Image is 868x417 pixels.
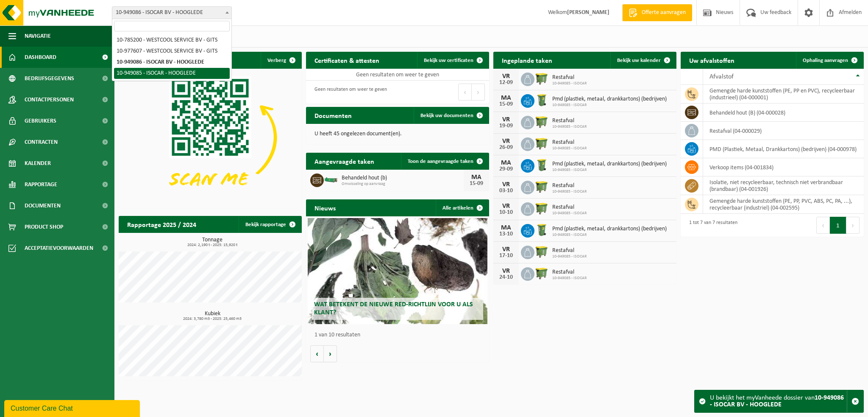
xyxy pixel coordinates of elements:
button: Previous [458,84,472,101]
img: WB-1100-HPE-GN-50 [534,266,549,280]
div: 13-10 [498,231,515,237]
a: Offerte aanvragen [622,4,692,21]
img: WB-1100-HPE-GN-50 [534,244,549,259]
span: Bekijk uw kalender [617,58,661,63]
span: Contactpersonen [25,89,74,110]
div: MA [468,174,485,181]
li: 10-949085 - ISOCAR - HOOGLEDE [114,68,230,79]
td: PMD (Plastiek, Metaal, Drankkartons) (bedrijven) (04-000978) [703,140,864,158]
li: 10-949086 - ISOCAR BV - HOOGLEDE [114,57,230,68]
span: Bekijk uw documenten [420,113,473,118]
div: VR [498,181,515,188]
strong: [PERSON_NAME] [567,9,609,16]
strong: 10-949086 - ISOCAR BV - HOOGLEDE [710,395,844,408]
span: Bedrijfsgegevens [25,68,74,89]
button: Next [846,217,860,234]
button: Volgende [324,345,337,362]
span: Acceptatievoorwaarden [25,238,93,259]
span: Omwisseling op aanvraag [342,182,464,187]
td: isolatie, niet recycleerbaar, technisch niet verbrandbaar (brandbaar) (04-001926) [703,176,864,195]
span: Pmd (plastiek, metaal, drankkartons) (bedrijven) [552,226,667,232]
button: Next [472,84,485,101]
iframe: chat widget [4,398,142,417]
h2: Ingeplande taken [493,52,561,68]
div: U bekijkt het myVanheede dossier van [710,390,847,412]
div: 29-09 [498,166,515,172]
img: WB-1100-HPE-GN-50 [534,71,549,86]
a: Alle artikelen [436,199,488,216]
h3: Kubiek [123,311,302,321]
li: 10-977607 - WESTCOOL SERVICE BV - GITS [114,46,230,57]
td: Geen resultaten om weer te geven [306,69,489,81]
h2: Uw afvalstoffen [681,52,743,68]
a: Toon de aangevraagde taken [401,153,488,170]
img: WB-1100-HPE-GN-50 [534,136,549,151]
span: Restafval [552,269,587,276]
img: HK-XC-15-GN-00 [324,176,338,183]
span: Restafval [552,118,587,124]
div: 03-10 [498,188,515,194]
span: Restafval [552,74,587,81]
span: 10-949085 - ISOCAR [552,189,587,194]
div: 17-10 [498,253,515,259]
div: VR [498,246,515,253]
span: 10-949085 - ISOCAR [552,168,667,173]
div: VR [498,203,515,210]
span: 10-949085 - ISOCAR [552,254,587,259]
span: Kalender [25,153,51,174]
div: MA [498,160,515,166]
span: 10-949085 - ISOCAR [552,146,587,151]
td: gemengde harde kunststoffen (PE, PP, PVC, ABS, PC, PA, ...), recycleerbaar (industriel) (04-002595) [703,195,864,214]
div: 15-09 [498,101,515,107]
span: Contracten [25,132,58,153]
span: 10-949086 - ISOCAR BV - HOOGLEDE [112,7,231,19]
a: Bekijk uw documenten [414,107,488,124]
td: verkoop items (04-001834) [703,158,864,176]
h2: Nieuws [306,199,344,216]
span: Product Shop [25,216,63,238]
div: MA [498,95,515,101]
div: VR [498,116,515,123]
span: 10-949085 - ISOCAR [552,103,667,108]
button: 1 [830,217,846,234]
button: Previous [816,217,830,234]
div: 19-09 [498,123,515,129]
a: Wat betekent de nieuwe RED-richtlijn voor u als klant? [308,218,487,324]
span: 2024: 3,780 m3 - 2025: 25,460 m3 [123,317,302,321]
div: Geen resultaten om weer te geven [310,83,387,101]
div: MA [498,224,515,231]
li: 10-785200 - WESTCOOL SERVICE BV - GITS [114,35,230,46]
div: 12-09 [498,80,515,86]
button: Verberg [261,52,301,69]
span: Toon de aangevraagde taken [408,159,473,164]
span: Wat betekent de nieuwe RED-richtlijn voor u als klant? [314,301,473,316]
div: 24-10 [498,274,515,280]
h2: Rapportage 2025 / 2024 [119,216,205,232]
h2: Documenten [306,107,360,123]
div: 26-09 [498,145,515,151]
span: Restafval [552,247,587,254]
img: WB-1100-HPE-GN-50 [534,201,549,215]
span: 10-949085 - ISOCAR [552,211,587,216]
span: Gebruikers [25,110,56,132]
span: Navigatie [25,25,51,47]
img: WB-1100-HPE-GN-50 [534,115,549,129]
span: 10-949085 - ISOCAR [552,232,667,238]
div: VR [498,73,515,80]
span: Behandeld hout (b) [342,175,464,182]
span: Dashboard [25,47,56,68]
span: Restafval [552,182,587,189]
span: Offerte aanvragen [640,8,688,17]
p: 1 van 10 resultaten [314,332,485,338]
span: 2024: 2,190 t - 2025: 15,920 t [123,243,302,247]
span: Restafval [552,204,587,211]
span: Ophaling aanvragen [803,58,848,63]
div: 10-10 [498,210,515,215]
img: WB-0240-HPE-GN-50 [534,93,549,107]
span: 10-949085 - ISOCAR [552,81,587,86]
img: Download de VHEPlus App [119,69,302,206]
span: Documenten [25,195,61,216]
div: 1 tot 7 van 7 resultaten [685,216,737,235]
a: Bekijk uw certificaten [417,52,488,69]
